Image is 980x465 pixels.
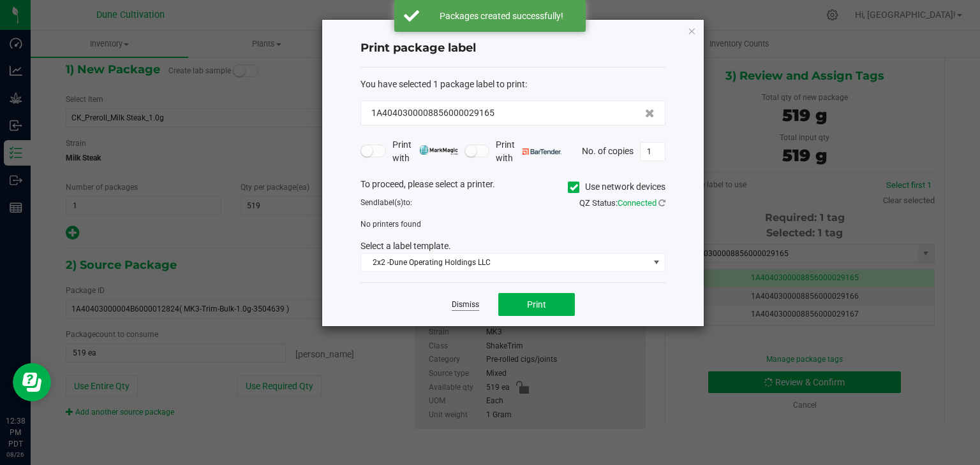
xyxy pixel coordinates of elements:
div: : [360,78,665,91]
a: Dismiss [452,299,479,310]
span: Print with [392,138,458,165]
span: QZ Status: [579,198,665,208]
img: mark_magic_cybra.png [419,145,458,155]
iframe: Resource center [13,363,51,401]
span: No. of copies [582,145,634,155]
span: You have selected 1 package label to print [360,79,525,89]
span: Print [527,299,546,310]
span: Connected [618,198,657,208]
label: Use network devices [568,180,665,194]
div: Packages created successfully! [426,10,576,22]
span: label(s) [378,198,403,207]
span: Send to: [360,198,412,207]
img: bartender.png [523,148,561,155]
span: No printers found [360,220,421,229]
div: To proceed, please select a printer. [351,178,675,197]
span: 2x2 -Dune Operating Holdings LLC [361,254,649,271]
div: Select a label template. [351,240,675,253]
button: Print [498,293,575,316]
span: Print with [496,138,561,165]
span: 1A4040300008856000029165 [371,106,494,120]
h4: Print package label [360,40,665,57]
